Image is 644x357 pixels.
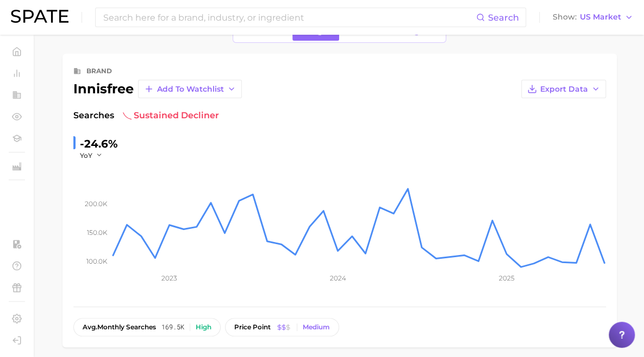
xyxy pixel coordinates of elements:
span: YoY [80,151,92,160]
span: sustained decliner [123,109,219,122]
tspan: 100.0k [86,257,108,265]
button: YoY [80,151,103,160]
span: Add to Watchlist [157,85,224,94]
div: -24.6% [80,135,118,152]
span: 169.5k [161,323,184,331]
tspan: 150.0k [87,228,108,237]
img: SPATE [11,10,68,23]
button: avg.monthly searches169.5kHigh [73,318,221,336]
span: Search [488,12,519,23]
span: price point [234,323,271,331]
abbr: average [83,323,97,331]
tspan: 200.0k [85,200,108,208]
span: monthly searches [83,323,156,331]
button: Add to Watchlist [138,80,242,98]
div: brand [86,65,112,78]
a: Log out. Currently logged in with e-mail sarah_song@us.amorepacific.com. [9,332,25,348]
tspan: 2025 [498,274,514,282]
div: Medium [303,323,330,331]
div: High [196,323,211,331]
input: Search here for a brand, industry, or ingredient [102,8,476,27]
span: Show [553,14,577,20]
span: Searches [73,109,114,122]
span: US Market [580,14,621,20]
span: Export Data [540,85,588,94]
tspan: 2023 [161,274,177,282]
button: Export Data [521,80,606,98]
img: sustained decliner [123,111,132,120]
div: innisfree [73,82,134,95]
tspan: 2024 [329,274,346,282]
button: price pointMedium [225,318,339,336]
button: ShowUS Market [550,10,636,24]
